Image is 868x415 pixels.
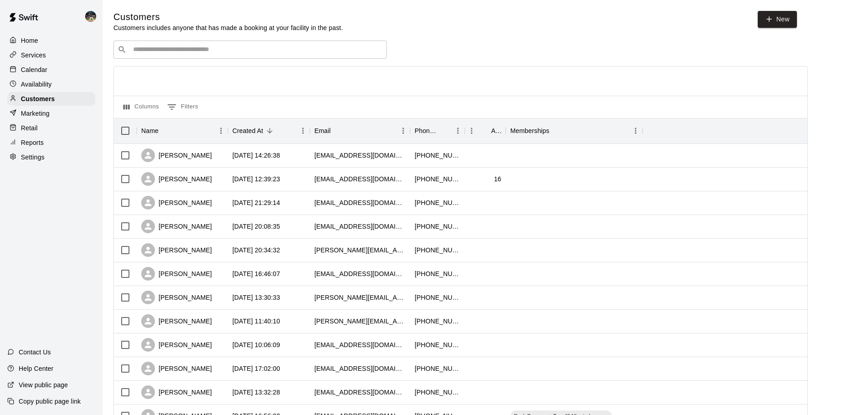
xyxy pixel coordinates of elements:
p: Contact Us [19,348,51,357]
button: Sort [550,124,562,137]
button: Sort [159,124,171,137]
div: Memberships [510,118,550,143]
p: Calendar [21,65,47,74]
div: rweickum9@gmail.com [314,364,406,373]
div: [PERSON_NAME] [141,267,212,281]
p: Retail [21,123,38,133]
a: Calendar [7,63,95,77]
p: Customers [21,94,55,103]
div: [PERSON_NAME] [141,149,212,162]
div: [PERSON_NAME] [141,291,212,304]
div: [PERSON_NAME] [141,385,212,399]
div: +14064615780 [415,340,460,349]
button: Menu [214,124,228,138]
div: 2025-09-14 16:46:07 [232,269,280,278]
div: carrie.mccue73@gmail.com [314,293,406,302]
div: 2025-09-17 12:39:23 [232,174,280,184]
div: Age [465,118,506,143]
div: Created At [228,118,310,143]
a: Reports [7,136,95,149]
div: [PERSON_NAME] [141,314,212,328]
div: Email [310,118,410,143]
div: rjemerson618@gmail.com [314,222,406,231]
p: Help Center [19,364,53,373]
a: Services [7,48,95,62]
div: abricketts5@gmail.com [314,340,406,349]
a: New [758,11,797,28]
div: 16 [494,174,501,184]
div: Created At [232,118,263,143]
div: +14064653442 [415,174,460,184]
div: 2025-09-15 20:34:32 [232,246,280,255]
div: 2025-09-10 13:32:28 [232,388,280,397]
div: +14064614741 [415,246,460,255]
div: Age [491,118,501,143]
p: Home [21,36,38,45]
div: +14064599028 [415,222,460,231]
a: Availability [7,77,95,91]
div: [PERSON_NAME] [141,196,212,210]
a: Customers [7,92,95,106]
div: Search customers by name or email [113,41,387,59]
button: Select columns [121,100,161,114]
button: Sort [331,124,344,137]
div: +14064399389 [415,364,460,373]
div: [PERSON_NAME] [141,220,212,233]
div: Nolan Gilbert [83,7,103,26]
div: +14064033603 [415,317,460,326]
p: Settings [21,153,45,162]
div: [PERSON_NAME] [141,172,212,186]
button: Menu [629,124,642,138]
div: +14062023655 [415,198,460,207]
p: View public page [19,380,68,389]
div: jlukenbill16@gmail.com [314,151,406,160]
div: 2025-09-14 13:30:33 [232,293,280,302]
img: Nolan Gilbert [85,11,96,22]
div: Memberships [506,118,642,143]
button: Show filters [165,100,200,114]
div: +14065704844 [415,269,460,278]
button: Menu [396,124,410,138]
a: Retail [7,121,95,135]
button: Menu [451,124,465,138]
p: Customers includes anyone that has made a booking at your facility in the past. [113,23,343,32]
div: spitfire2341@gmail.com [314,198,406,207]
div: 2025-09-16 21:29:14 [232,198,280,207]
button: Sort [438,124,451,137]
a: Settings [7,150,95,164]
button: Menu [465,124,478,138]
div: Email [314,118,331,143]
div: 2025-09-19 14:26:38 [232,151,280,160]
div: +14064594736 [415,293,460,302]
div: [PERSON_NAME] [141,338,212,352]
div: [PERSON_NAME] [141,243,212,257]
p: Reports [21,138,44,147]
p: Services [21,51,46,60]
div: eakarlin1@hotmail.com [314,269,406,278]
div: 2025-09-11 17:02:00 [232,364,280,373]
div: 2025-09-12 10:06:09 [232,340,280,349]
div: 2025-09-14 11:40:10 [232,317,280,326]
div: johnson.brendakay@yahoo.com [314,317,406,326]
p: Copy public page link [19,397,81,406]
p: Availability [21,80,52,89]
button: Sort [263,124,276,137]
div: harris.lyndseym@gmail.com [314,246,406,255]
div: 2025-09-16 20:08:35 [232,222,280,231]
div: +14064619179 [415,388,460,397]
div: Phone Number [415,118,438,143]
div: Name [141,118,159,143]
div: [PERSON_NAME] [141,362,212,375]
div: gcanney21@gmail.com [314,174,406,184]
div: Phone Number [410,118,465,143]
a: Marketing [7,107,95,120]
button: Sort [478,124,491,137]
h5: Customers [113,11,343,23]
